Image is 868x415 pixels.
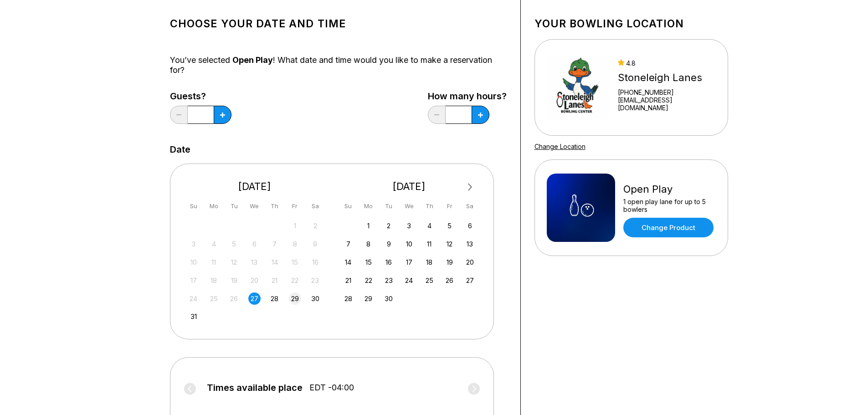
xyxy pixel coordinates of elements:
[309,274,321,287] div: Not available Saturday, August 23rd, 2025
[342,292,354,305] div: Choose Sunday, September 28th, 2025
[443,238,456,250] div: Choose Friday, September 12th, 2025
[248,256,261,268] div: Not available Wednesday, August 13th, 2025
[187,292,200,305] div: Not available Sunday, August 24th, 2025
[423,274,436,287] div: Choose Thursday, September 25th, 2025
[464,220,476,232] div: Choose Saturday, September 6th, 2025
[248,238,261,250] div: Not available Wednesday, August 6th, 2025
[208,256,220,268] div: Not available Monday, August 11th, 2025
[403,200,415,212] div: We
[623,218,714,237] a: Change Product
[309,383,354,393] span: EDT -04:00
[443,274,456,287] div: Choose Friday, September 26th, 2025
[362,200,375,212] div: Mo
[268,200,281,212] div: Th
[342,238,354,250] div: Choose Sunday, September 7th, 2025
[443,200,456,212] div: Fr
[464,256,476,268] div: Choose Saturday, September 20th, 2025
[248,274,261,287] div: Not available Wednesday, August 20th, 2025
[289,200,301,212] div: Fr
[383,200,395,212] div: Tu
[342,200,354,212] div: Su
[248,200,261,212] div: We
[268,292,281,305] div: Choose Thursday, August 28th, 2025
[362,220,375,232] div: Choose Monday, September 1st, 2025
[362,292,375,305] div: Choose Monday, September 29th, 2025
[289,256,301,268] div: Not available Friday, August 15th, 2025
[309,256,321,268] div: Not available Saturday, August 16th, 2025
[228,200,240,212] div: Tu
[423,256,436,268] div: Choose Thursday, September 18th, 2025
[403,274,415,287] div: Choose Wednesday, September 24th, 2025
[618,59,715,67] div: 4.8
[362,238,375,250] div: Choose Monday, September 8th, 2025
[187,274,200,287] div: Not available Sunday, August 17th, 2025
[623,183,716,195] div: Open Play
[618,72,715,84] div: Stoneleigh Lanes
[228,256,240,268] div: Not available Tuesday, August 12th, 2025
[268,256,281,268] div: Not available Thursday, August 14th, 2025
[208,274,220,287] div: Not available Monday, August 18th, 2025
[342,274,354,287] div: Choose Sunday, September 21st, 2025
[403,256,415,268] div: Choose Wednesday, September 17th, 2025
[443,256,456,268] div: Choose Friday, September 19th, 2025
[362,274,375,287] div: Choose Monday, September 22nd, 2025
[428,91,507,101] label: How many hours?
[170,91,231,101] label: Guests?
[208,238,220,250] div: Not available Monday, August 4th, 2025
[383,238,395,250] div: Choose Tuesday, September 9th, 2025
[464,200,476,212] div: Sa
[464,238,476,250] div: Choose Saturday, September 13th, 2025
[383,274,395,287] div: Choose Tuesday, September 23rd, 2025
[309,238,321,250] div: Not available Saturday, August 9th, 2025
[184,180,325,193] div: [DATE]
[232,55,273,65] span: Open Play
[170,17,507,30] h1: Choose your Date and time
[309,292,321,305] div: Choose Saturday, August 30th, 2025
[383,256,395,268] div: Choose Tuesday, September 16th, 2025
[289,220,301,232] div: Not available Friday, August 1st, 2025
[464,274,476,287] div: Choose Saturday, September 27th, 2025
[339,180,480,193] div: [DATE]
[547,53,610,122] img: Stoneleigh Lanes
[170,55,507,75] div: You’ve selected ! What date and time would you like to make a reservation for?
[534,17,728,30] h1: Your bowling location
[443,220,456,232] div: Choose Friday, September 5th, 2025
[623,198,716,213] div: 1 open play lane for up to 5 bowlers
[342,256,354,268] div: Choose Sunday, September 14th, 2025
[289,292,301,305] div: Choose Friday, August 29th, 2025
[423,200,436,212] div: Th
[618,88,715,96] div: [PHONE_NUMBER]
[187,256,200,268] div: Not available Sunday, August 10th, 2025
[341,219,478,305] div: month 2025-09
[208,292,220,305] div: Not available Monday, August 25th, 2025
[228,274,240,287] div: Not available Tuesday, August 19th, 2025
[383,220,395,232] div: Choose Tuesday, September 2nd, 2025
[423,220,436,232] div: Choose Thursday, September 4th, 2025
[187,238,200,250] div: Not available Sunday, August 3rd, 2025
[463,180,478,195] button: Next Month
[170,144,190,154] label: Date
[208,200,220,212] div: Mo
[618,96,715,112] a: [EMAIL_ADDRESS][DOMAIN_NAME]
[289,238,301,250] div: Not available Friday, August 8th, 2025
[289,274,301,287] div: Not available Friday, August 22nd, 2025
[207,383,303,393] span: Times available place
[228,238,240,250] div: Not available Tuesday, August 5th, 2025
[309,200,321,212] div: Sa
[248,292,261,305] div: Choose Wednesday, August 27th, 2025
[187,310,200,323] div: Choose Sunday, August 31st, 2025
[362,256,375,268] div: Choose Monday, September 15th, 2025
[547,174,615,242] img: Open Play
[228,292,240,305] div: Not available Tuesday, August 26th, 2025
[268,274,281,287] div: Not available Thursday, August 21st, 2025
[383,292,395,305] div: Choose Tuesday, September 30th, 2025
[186,219,323,323] div: month 2025-08
[403,238,415,250] div: Choose Wednesday, September 10th, 2025
[309,220,321,232] div: Not available Saturday, August 2nd, 2025
[534,143,586,150] a: Change Location
[403,220,415,232] div: Choose Wednesday, September 3rd, 2025
[187,200,200,212] div: Su
[268,238,281,250] div: Not available Thursday, August 7th, 2025
[423,238,436,250] div: Choose Thursday, September 11th, 2025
